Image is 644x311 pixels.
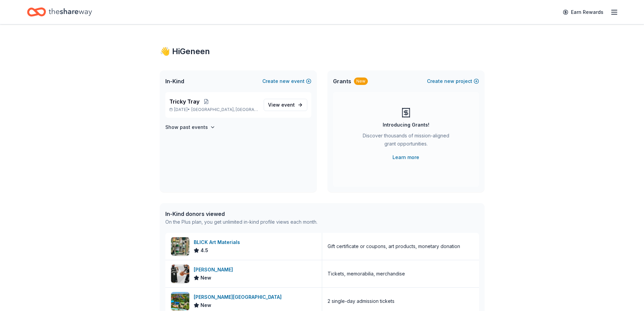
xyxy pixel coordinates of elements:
[200,246,208,254] span: 4.5
[444,77,454,85] span: new
[360,132,452,151] div: Discover thousands of mission-aligned grant opportunities.
[268,101,295,109] span: View
[280,77,290,85] span: new
[328,297,395,305] div: 2 single-day admission tickets
[200,274,211,282] span: New
[354,77,368,85] div: New
[427,77,479,85] button: Createnewproject
[165,123,208,131] h4: Show past events
[264,99,307,111] a: View event
[160,46,484,57] div: 👋 Hi Geneen
[281,102,295,108] span: event
[333,77,351,85] span: Grants
[171,265,189,283] img: Image for Brooklyn Nets
[169,97,199,106] span: Tricky Tray
[169,107,258,112] p: [DATE] •
[392,153,419,161] a: Learn more
[200,301,211,309] span: New
[194,293,284,301] div: [PERSON_NAME][GEOGRAPHIC_DATA]
[262,77,311,85] button: Createnewevent
[559,6,607,18] a: Earn Rewards
[165,77,184,85] span: In-Kind
[328,242,460,250] div: Gift certificate or coupons, art products, monetary donation
[165,210,317,218] div: In-Kind donors viewed
[165,218,317,226] div: On the Plus plan, you get unlimited in-kind profile views each month.
[191,107,258,112] span: [GEOGRAPHIC_DATA], [GEOGRAPHIC_DATA]
[194,266,236,274] div: [PERSON_NAME]
[171,237,189,256] img: Image for BLICK Art Materials
[27,4,92,20] a: Home
[171,292,189,310] img: Image for Dorney Park & Wildwater Kingdom
[328,270,405,278] div: Tickets, memorabilia, merchandise
[194,238,243,246] div: BLICK Art Materials
[383,121,429,129] div: Introducing Grants!
[165,123,215,131] button: Show past events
